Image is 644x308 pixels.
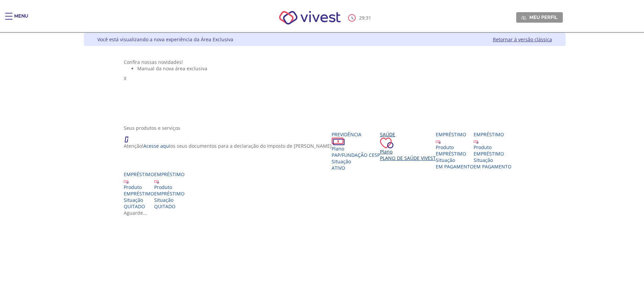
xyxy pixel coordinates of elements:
[124,171,154,177] div: Empréstimo
[474,144,511,150] div: Produto
[124,171,154,210] a: Empréstimo Produto EMPRÉSTIMO Situação QUITADO
[380,131,436,138] div: Saúde
[124,184,154,190] div: Produto
[124,179,129,184] img: ico_emprestimo.svg
[332,131,380,138] div: Previdência
[14,13,28,26] div: Menu
[436,131,474,170] a: Empréstimo Produto EMPRÉSTIMO Situação EM PAGAMENTO
[474,157,511,163] div: Situação
[124,131,135,143] img: ico_atencao.png
[380,131,436,161] a: Saúde PlanoPlano de Saúde VIVEST
[97,36,233,43] div: Você está visualizando a nova experiência da Área Exclusiva
[332,145,380,152] div: Plano
[474,163,511,170] span: EM PAGAMENTO
[124,75,126,81] span: X
[474,131,511,138] div: Empréstimo
[348,14,373,22] div: :
[124,203,145,210] span: QUITADO
[366,15,371,21] span: 31
[474,150,511,157] div: EMPRÉSTIMO
[332,158,380,165] div: Situação
[380,155,436,161] span: Plano de Saúde VIVEST
[124,59,525,118] section: <span lang="pt-BR" dir="ltr">Visualizador do Conteúdo da Web</span> 1
[474,139,479,144] img: ico_emprestimo.svg
[380,138,393,148] img: ico_coracao.png
[154,171,185,210] a: Empréstimo Produto EMPRÉSTIMO Situação QUITADO
[436,144,474,150] div: Produto
[124,197,154,203] div: Situação
[124,210,525,216] div: Aguarde...
[332,131,380,171] a: Previdência PlanoPAP/Fundação CESP SituaçãoAtivo
[332,152,380,158] span: PAP/Fundação CESP
[124,125,525,131] div: Seus produtos e serviços
[521,15,526,20] img: Meu perfil
[154,179,159,184] img: ico_emprestimo.svg
[516,12,563,22] a: Meu perfil
[124,125,525,216] section: <span lang="en" dir="ltr">ProdutosCard</span>
[271,3,348,32] img: Vivest
[154,171,185,177] div: Empréstimo
[474,131,511,170] a: Empréstimo Produto EMPRÉSTIMO Situação EM PAGAMENTO
[332,165,345,171] span: Ativo
[436,139,441,144] img: ico_emprestimo.svg
[124,59,525,65] div: Confira nossas novidades!
[154,190,185,197] div: EMPRÉSTIMO
[436,163,474,170] span: EM PAGAMENTO
[436,157,474,163] div: Situação
[137,65,207,72] span: Manual da nova área exclusiva
[143,143,170,149] a: Acesse aqui
[124,143,332,149] p: Atenção! os seus documentos para a declaração do Imposto de [PERSON_NAME]
[154,184,185,190] div: Produto
[359,15,364,21] span: 29
[436,131,474,138] div: Empréstimo
[529,14,557,20] span: Meu perfil
[493,36,552,43] a: Retornar à versão clássica
[436,150,474,157] div: EMPRÉSTIMO
[124,190,154,197] div: EMPRÉSTIMO
[154,203,175,210] span: QUITADO
[332,138,345,145] img: ico_dinheiro.png
[154,197,185,203] div: Situação
[380,148,436,155] div: Plano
